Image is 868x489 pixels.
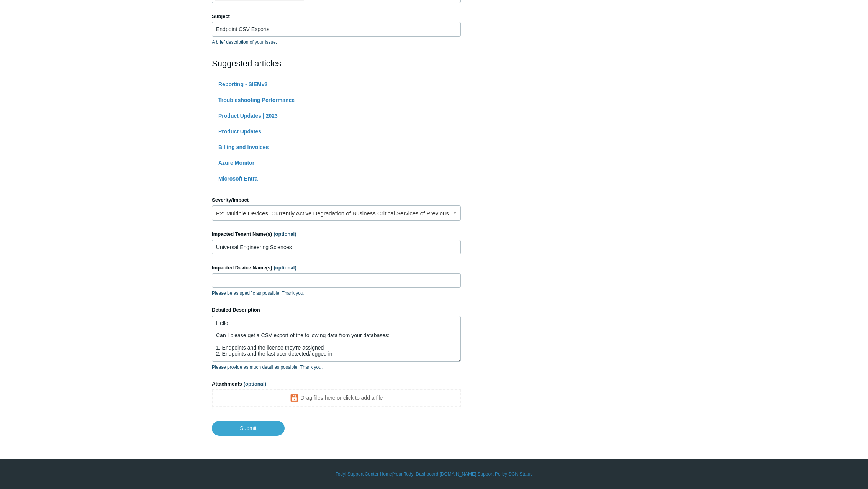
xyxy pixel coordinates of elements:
[212,57,461,70] h2: Suggested articles
[478,471,507,478] a: Support Policy
[393,471,438,478] a: Your Todyl Dashboard
[218,97,295,103] a: Troubleshooting Performance
[212,230,461,238] label: Impacted Tenant Name(s)
[212,306,461,314] label: Detailed Description
[336,471,392,478] a: Todyl Support Center Home
[218,128,261,135] a: Product Updates
[218,113,278,119] a: Product Updates | 2023
[244,381,266,387] span: (optional)
[212,364,461,371] p: Please provide as much detail as possible. Thank you.
[218,176,258,182] a: Microsoft Entra
[212,421,285,435] input: Submit
[218,144,269,150] a: Billing and Invoices
[212,39,461,46] p: A brief description of your issue.
[212,290,461,297] p: Please be as specific as possible. Thank you.
[212,380,461,388] label: Attachments
[212,471,656,478] div: | | | |
[212,13,461,20] label: Subject
[218,160,254,166] a: Azure Monitor
[212,205,461,221] a: P2: Multiple Devices, Currently Active Degradation of Business Critical Services of Previously Wo...
[274,265,296,271] span: (optional)
[439,471,476,478] a: [DOMAIN_NAME]
[274,231,296,237] span: (optional)
[508,471,532,478] a: SGN Status
[212,196,461,204] label: Severity/Impact
[218,81,267,87] a: Reporting - SIEMv2
[212,264,461,272] label: Impacted Device Name(s)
